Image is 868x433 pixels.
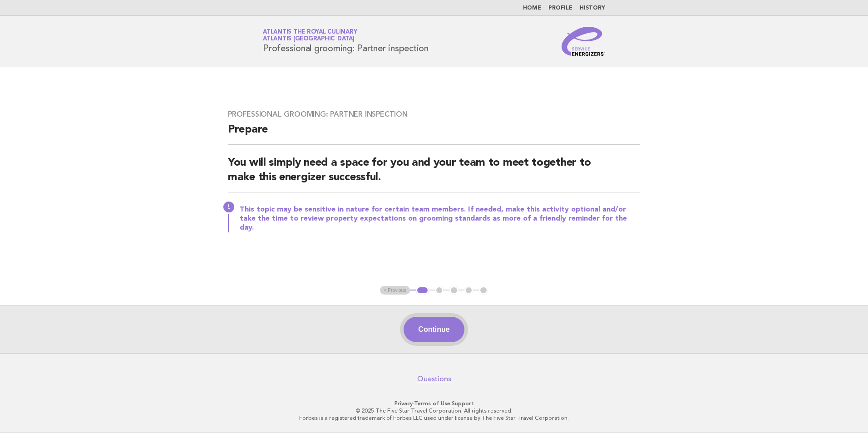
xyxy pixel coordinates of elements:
h2: You will simply need a space for you and your team to meet together to make this energizer succes... [228,156,640,192]
h2: Prepare [228,123,640,145]
p: © 2025 The Five Star Travel Corporation. All rights reserved. [156,407,712,414]
p: This topic may be sensitive in nature for certain team members. If needed, make this activity opt... [240,205,640,232]
a: Profile [548,5,572,11]
p: Forbes is a registered trademark of Forbes LLC used under license by The Five Star Travel Corpora... [156,414,712,422]
a: Questions [417,374,451,384]
a: Privacy [395,400,413,407]
a: Atlantis the Royal CulinaryAtlantis [GEOGRAPHIC_DATA] [263,29,357,42]
a: Support [452,400,474,407]
p: · · [156,400,712,407]
a: Terms of Use [414,400,450,407]
button: 1 [416,286,429,295]
img: Service Energizers [562,27,605,56]
span: Atlantis [GEOGRAPHIC_DATA] [263,36,355,42]
a: History [580,5,605,11]
h1: Professional grooming: Partner inspection [263,30,429,53]
h3: Professional grooming: Partner inspection [228,110,640,119]
a: Home [523,5,541,11]
button: Continue [404,317,464,342]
